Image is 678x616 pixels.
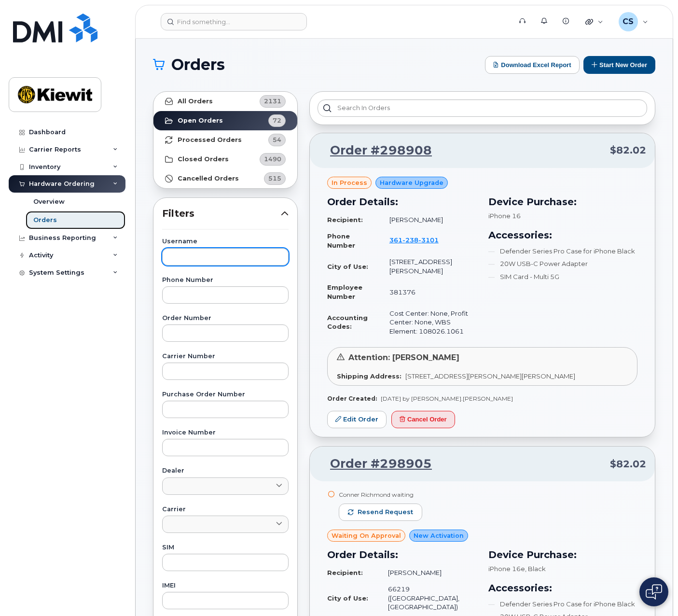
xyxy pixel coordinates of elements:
[488,600,638,609] li: Defender Series Pro Case for iPhone Black
[162,583,289,589] label: IMEI
[332,178,367,187] span: in process
[162,315,289,322] label: Order Number
[273,116,281,125] span: 72
[332,531,401,540] span: Waiting On Approval
[178,98,213,105] strong: All Orders
[178,117,223,125] strong: Open Orders
[488,195,638,209] h3: Device Purchase:
[402,236,418,244] span: 238
[488,272,638,281] li: SIM Card - Multi 5G
[389,236,450,244] a: 3612383101
[381,279,477,305] td: 381376
[162,207,281,221] span: Filters
[318,455,432,473] a: Order #298905
[264,97,281,106] span: 2131
[418,236,439,244] span: 3101
[162,277,289,283] label: Phone Number
[379,564,476,581] td: [PERSON_NAME]
[327,216,363,224] strong: Recipient:
[381,305,477,340] td: Cost Center: None, Profit Center: None, WBS Element: 108026.1061
[488,228,638,242] h3: Accessories:
[153,111,297,130] a: Open Orders72
[178,175,239,182] strong: Cancelled Orders
[389,236,439,244] span: 361
[381,253,477,279] td: [STREET_ADDRESS][PERSON_NAME]
[162,430,289,436] label: Invoice Number
[327,232,355,249] strong: Phone Number
[488,247,638,256] li: Defender Series Pro Case for iPhone Black
[583,56,655,74] button: Start New Order
[162,238,289,245] label: Username
[153,150,297,169] a: Closed Orders1490
[268,174,281,183] span: 515
[162,468,289,474] label: Dealer
[327,547,477,562] h3: Order Details:
[610,457,646,471] span: $82.02
[171,57,225,72] span: Orders
[405,372,575,380] span: [STREET_ADDRESS][PERSON_NAME][PERSON_NAME]
[162,353,289,360] label: Carrier Number
[339,504,422,521] button: Resend request
[327,594,368,602] strong: City of Use:
[162,506,289,513] label: Carrier
[178,136,242,144] strong: Processed Orders
[178,155,229,163] strong: Closed Orders
[348,353,459,362] span: Attention: [PERSON_NAME]
[339,490,422,499] div: Conner Richmond waiting
[153,169,297,188] a: Cancelled Orders515
[327,263,368,270] strong: City of Use:
[318,99,647,117] input: Search in orders
[380,178,443,187] span: Hardware Upgrade
[327,411,387,429] a: Edit Order
[391,411,455,429] button: Cancel Order
[162,545,289,551] label: SIM
[162,392,289,398] label: Purchase Order Number
[488,212,521,220] span: iPhone 16
[381,395,513,402] span: [DATE] by [PERSON_NAME].[PERSON_NAME]
[264,154,281,164] span: 1490
[488,547,638,562] h3: Device Purchase:
[488,259,638,268] li: 20W USB-C Power Adapter
[610,143,646,157] span: $82.02
[273,135,281,144] span: 54
[337,372,401,380] strong: Shipping Address:
[485,56,580,74] button: Download Excel Report
[327,195,477,209] h3: Order Details:
[153,130,297,150] a: Processed Orders54
[327,395,377,402] strong: Order Created:
[327,283,362,300] strong: Employee Number
[381,211,477,228] td: [PERSON_NAME]
[153,92,297,111] a: All Orders2131
[525,565,546,573] span: , Black
[318,142,432,159] a: Order #298908
[327,569,363,576] strong: Recipient:
[488,581,638,595] h3: Accessories:
[358,508,413,517] span: Resend request
[646,584,662,600] img: Open chat
[414,531,464,540] span: New Activation
[327,314,368,331] strong: Accounting Codes:
[488,565,525,573] span: iPhone 16e
[379,581,476,616] td: 66219 ([GEOGRAPHIC_DATA], [GEOGRAPHIC_DATA])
